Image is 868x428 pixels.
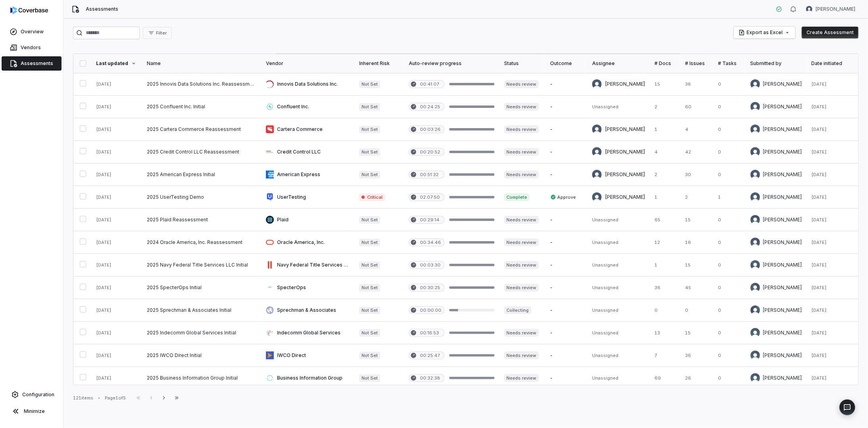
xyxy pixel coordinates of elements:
[21,29,44,35] span: Overview
[751,170,760,179] img: Bridget Seagraves avatar
[546,118,588,141] td: -
[96,60,137,67] div: Last updated
[504,60,541,67] div: Status
[751,125,760,134] img: Bridget Seagraves avatar
[21,44,41,51] span: Vendors
[751,260,760,270] img: Jonathan Wann avatar
[592,192,602,202] img: Michael Violante avatar
[546,344,588,367] td: -
[751,147,760,157] img: Bridget Seagraves avatar
[592,125,602,134] img: Bridget Seagraves avatar
[359,60,399,67] div: Inherent Risk
[266,60,350,67] div: Vendor
[105,395,126,401] div: Page 1 of 5
[147,60,256,67] div: Name
[546,163,588,186] td: -
[86,6,118,12] span: Assessments
[546,96,588,118] td: -
[816,6,855,12] span: [PERSON_NAME]
[751,192,760,202] img: Michael Violante avatar
[751,373,760,383] img: Jonathan Lee avatar
[24,408,45,415] span: Minimize
[806,6,812,12] img: Bridget Seagraves avatar
[546,141,588,163] td: -
[21,60,53,67] span: Assessments
[546,73,588,96] td: -
[592,147,602,157] img: Bridget Seagraves avatar
[2,56,62,71] a: Assessments
[2,25,62,39] a: Overview
[751,305,760,315] img: Cassandra Burns avatar
[73,395,93,401] div: 121 items
[409,60,495,67] div: Auto-review progress
[98,395,100,401] div: •
[751,328,760,338] img: Jonathan Lee avatar
[3,388,60,402] a: Configuration
[592,60,645,67] div: Assignee
[751,60,802,67] div: Submitted by
[751,215,760,225] img: Ryan Jenkins avatar
[10,6,48,14] img: logo-D7KZi-bG.svg
[550,60,583,67] div: Outcome
[751,238,760,247] img: Robert Latcham avatar
[718,60,741,67] div: # Tasks
[546,299,588,322] td: -
[801,3,860,15] button: Bridget Seagraves avatar[PERSON_NAME]
[654,60,676,67] div: # Docs
[546,322,588,344] td: -
[22,392,54,398] span: Configuration
[802,27,858,38] button: Create Assessment
[546,367,588,390] td: -
[546,276,588,299] td: -
[812,60,852,67] div: Date initiated
[751,102,760,111] img: George Munyua avatar
[734,27,795,38] button: Export as Excel
[143,27,172,39] button: Filter
[751,283,760,292] img: Travis Helton avatar
[3,403,60,419] button: Minimize
[2,40,62,55] a: Vendors
[685,60,709,67] div: # Issues
[751,79,760,89] img: Bridget Seagraves avatar
[546,209,588,231] td: -
[751,351,760,360] img: Jonathan Lee avatar
[592,170,602,179] img: Bridget Seagraves avatar
[156,30,167,36] span: Filter
[592,79,602,89] img: Bridget Seagraves avatar
[546,254,588,276] td: -
[546,231,588,254] td: -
